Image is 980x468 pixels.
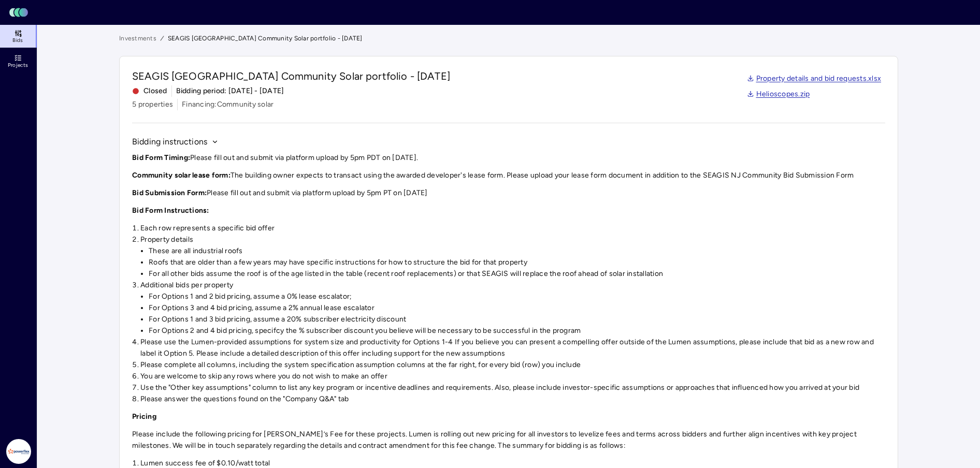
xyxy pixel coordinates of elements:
[149,257,885,268] li: Roofs that are older than a few years may have specific instructions for how to structure the bid...
[132,136,207,148] span: Bidding instructions
[140,223,885,234] li: Each row represents a specific bid offer
[140,234,885,280] li: Property details
[119,33,156,43] a: Investments
[132,429,885,451] p: Please include the following pricing for [PERSON_NAME]’s Fee for these projects. Lumen is rolling...
[149,302,885,314] li: For Options 3 and 4 bid pricing, assume a 2% annual lease escalator
[132,153,190,162] strong: Bid Form Timing:
[132,99,173,110] span: 5 properties
[140,280,885,337] li: Additional bids per property
[132,152,885,164] p: Please fill out and submit via platform upload by 5pm PDT on [DATE].
[132,170,885,181] p: The building owner expects to transact using the awarded developer's lease form. Please upload yo...
[132,85,167,97] span: Closed
[132,187,885,199] p: Please fill out and submit via platform upload by 5pm PT on [DATE]
[132,412,156,421] strong: Pricing
[12,37,23,43] span: Bids
[149,314,885,325] li: For Options 1 and 3 bid pricing, assume a 20% subscriber electricity discount
[140,371,885,382] li: You are welcome to skip any rows where you do not wish to make an offer
[176,85,284,97] span: Bidding period: [DATE] - [DATE]
[132,69,450,83] span: SEAGIS [GEOGRAPHIC_DATA] Community Solar portfolio - [DATE]
[140,393,885,405] li: Please answer the questions found on the "Company Q&A" tab
[132,188,207,197] strong: Bid Submission Form:
[132,171,230,180] strong: Community solar lease form:
[182,99,273,110] span: Financing: Community solar
[747,73,882,84] a: Property details and bid requests.xlsx
[132,206,209,215] strong: Bid Form Instructions:
[168,33,363,43] span: SEAGIS [GEOGRAPHIC_DATA] Community Solar portfolio - [DATE]
[119,33,898,43] nav: breadcrumb
[140,359,885,371] li: Please complete all columns, including the system specification assumption columns at the far rig...
[149,325,885,337] li: For Options 2 and 4 bid pricing, specifcy the % subscriber discount you believe will be necessary...
[747,89,810,100] a: Helioscopes.zip
[140,337,885,359] li: Please use the Lumen-provided assumptions for system size and productivity for Options 1-4 If you...
[149,291,885,302] li: For Options 1 and 2 bid pricing, assume a 0% lease escalator;
[6,439,31,464] img: Powerflex
[140,382,885,393] li: Use the "Other key assumptions" column to list any key program or incentive deadlines and require...
[149,268,885,280] li: For all other bids assume the roof is of the age listed in the table (recent roof replacements) o...
[132,136,219,148] button: Bidding instructions
[8,62,28,68] span: Projects
[149,245,885,257] li: These are all industrial roofs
